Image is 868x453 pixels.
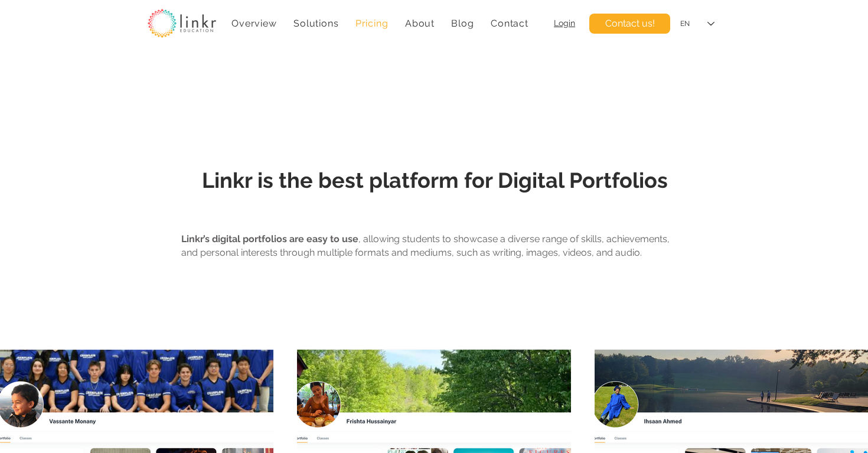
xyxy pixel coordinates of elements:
[181,233,687,259] p: , allowing students to showcase a diverse range of skills, achievements, and personal interests t...
[288,12,345,35] div: Solutions
[491,18,528,29] span: Contact
[226,12,534,35] nav: Site
[293,18,338,29] span: Solutions
[405,18,435,29] span: About
[605,17,655,30] span: Contact us!
[181,233,358,245] span: Linkr’s digital portfolios are easy to use
[589,14,670,34] a: Contact us!
[148,9,216,38] img: linkr_logo_transparentbg.png
[399,12,441,35] div: About
[554,18,575,28] a: Login
[672,11,723,37] div: Language Selector: English
[680,19,690,29] div: EN
[485,12,534,35] a: Contact
[350,12,394,35] a: Pricing
[445,12,480,35] a: Blog
[355,18,389,29] span: Pricing
[226,12,283,35] a: Overview
[202,168,668,193] span: Linkr is the best platform for Digital Portfolios
[451,18,474,29] span: Blog
[231,18,276,29] span: Overview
